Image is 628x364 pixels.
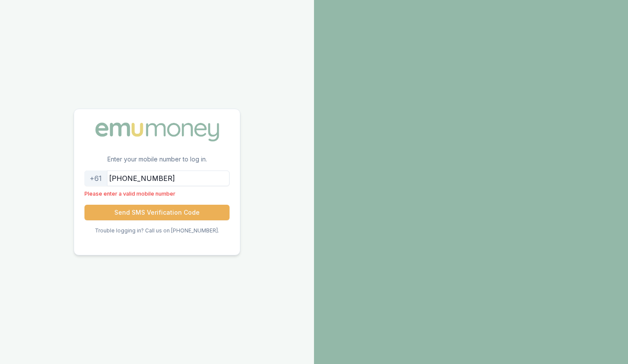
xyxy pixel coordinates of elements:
[84,171,230,186] input: 0412345678
[74,155,240,171] p: Enter your mobile number to log in.
[84,171,107,186] div: +61
[84,190,230,198] p: Please enter a valid mobile number
[95,227,219,234] p: Trouble logging in? Call us on [PHONE_NUMBER].
[84,205,230,220] button: Send SMS Verification Code
[92,119,222,145] img: Emu Money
